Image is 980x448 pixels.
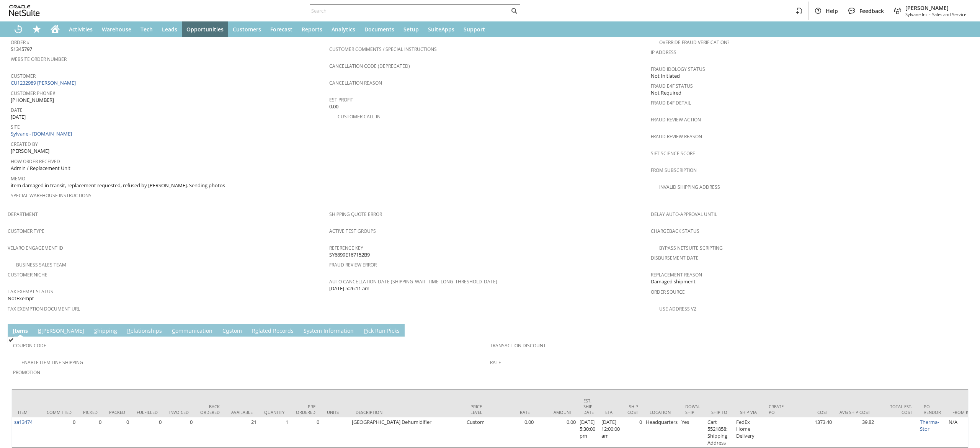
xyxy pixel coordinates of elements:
td: 39.82 [834,417,876,447]
td: 1 [258,417,290,447]
a: Relationships [125,327,164,335]
a: Date [11,107,23,113]
a: IP Address [651,49,676,56]
span: [DATE] [11,113,26,121]
div: Total Est. Cost [882,404,912,415]
a: Cancellation Reason [329,80,382,86]
a: Est Profit [329,96,353,103]
span: y [307,327,309,334]
td: Custom [465,417,493,447]
span: e [255,327,258,334]
span: - [929,11,931,17]
input: Search [310,6,510,15]
div: Est. Ship Date [583,398,594,415]
a: Transaction Discount [490,342,546,349]
div: PO Vendor [924,404,941,415]
span: Damaged shipment [651,278,696,285]
svg: Home [51,25,60,34]
a: Fraud Review Action [651,116,701,123]
div: Picked [83,409,98,415]
div: Shortcuts [28,21,46,37]
div: Quantity [264,409,284,415]
span: item damaged in transit, replacement requested, refused by [PERSON_NAME]. Sending photos [11,182,225,189]
div: ETA [605,409,616,415]
span: [PERSON_NAME] [11,147,49,155]
a: Delay Auto-Approval Until [651,211,717,217]
td: 0.00 [536,417,578,447]
span: [DATE] 5:26:11 am [329,285,369,292]
a: Activities [64,21,97,37]
td: 21 [225,417,258,447]
a: Order Source [651,289,685,295]
span: u [226,327,229,334]
a: Replacement reason [651,271,702,278]
td: 0.00 [493,417,536,447]
a: Promotion [13,369,40,376]
a: Shipping Quote Error [329,211,382,217]
a: Reference Key [329,245,363,251]
td: Yes [679,417,706,447]
div: Packed [109,409,125,415]
span: C [172,327,175,334]
a: Leads [157,21,182,37]
a: Shipping [92,327,119,335]
a: Forecast [266,21,297,37]
span: SuiteApps [428,26,454,33]
a: Disbursement Date [651,255,699,261]
span: [PHONE_NUMBER] [11,96,54,104]
span: Sylvane Inc [905,11,928,17]
span: S [94,327,97,334]
a: Rate [490,359,501,366]
a: Auto Cancellation Date (shipping_wait_time_long_threshold_date) [329,278,497,285]
div: Invoiced [169,409,189,415]
a: Use Address V2 [659,306,696,312]
a: Custom [220,327,244,335]
td: 1373.40 [792,417,834,447]
span: P [364,327,367,334]
span: B [38,327,41,334]
a: B[PERSON_NAME] [36,327,86,335]
div: Amount [541,409,572,415]
a: Active Test Groups [329,228,376,234]
td: Cart 5521858: Shipping Address [706,417,734,447]
span: R [127,327,131,334]
a: Customer Niche [8,271,47,278]
a: Fraud Review Reason [651,133,702,140]
a: Cancellation Code (deprecated) [329,63,410,69]
a: Customer [11,73,36,79]
a: Setup [399,21,423,37]
span: Setup [403,26,419,33]
div: Ship Via [740,409,757,415]
a: Tax Exemption Document URL [8,306,80,312]
a: Analytics [327,21,360,37]
a: Warehouse [97,21,136,37]
div: Down. Ship [685,404,700,415]
span: Support [464,26,485,33]
span: Not Required [651,89,681,96]
a: Velaro Engagement ID [8,245,63,251]
span: Reports [302,26,322,33]
div: Location [650,409,674,415]
a: Fraud E4F Detail [651,100,691,106]
div: Create PO [769,404,786,415]
a: Override Fraud Verification? [659,39,729,46]
td: 0 [290,417,321,447]
a: sa13474 [14,419,33,425]
a: Enable Item Line Shipping [21,359,83,366]
span: Documents [364,26,394,33]
a: Fraud E4F Status [651,83,693,89]
div: Rate [499,409,530,415]
div: Ship To [711,409,728,415]
a: CU1232989 [PERSON_NAME] [11,79,78,86]
span: Forecast [270,26,292,33]
a: Fraud Review Error [329,262,377,268]
span: Feedback [859,7,884,15]
div: Pre Ordered [296,404,315,415]
a: System Information [302,327,356,335]
a: Department [8,211,38,217]
a: Tax Exempt Status [8,288,53,295]
span: Leads [162,26,177,33]
span: I [13,327,15,334]
div: Available [231,409,253,415]
a: Customer Comments / Special Instructions [329,46,437,52]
